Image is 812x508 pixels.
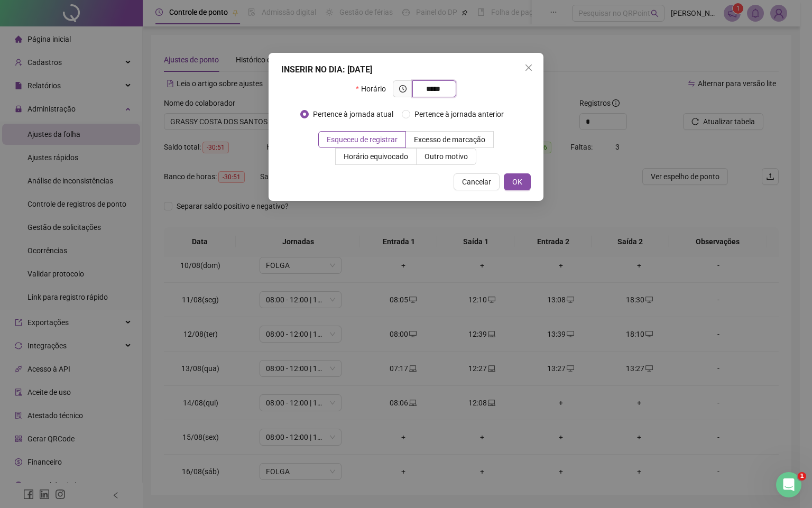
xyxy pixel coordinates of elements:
[425,152,468,161] span: Outro motivo
[414,135,485,144] span: Excesso de marcação
[512,176,522,188] span: OK
[410,108,508,120] span: Pertence à jornada anterior
[454,173,500,190] button: Cancelar
[399,85,407,93] span: clock-circle
[344,152,408,161] span: Horário equivocado
[327,135,398,144] span: Esqueceu de registrar
[776,472,801,497] iframe: Intercom live chat
[309,108,398,120] span: Pertence à jornada atual
[520,59,537,76] button: Close
[281,63,531,76] div: INSERIR NO DIA : [DATE]
[524,63,533,72] span: close
[504,173,531,190] button: OK
[356,80,392,97] label: Horário
[798,472,806,481] span: 1
[462,176,491,188] span: Cancelar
